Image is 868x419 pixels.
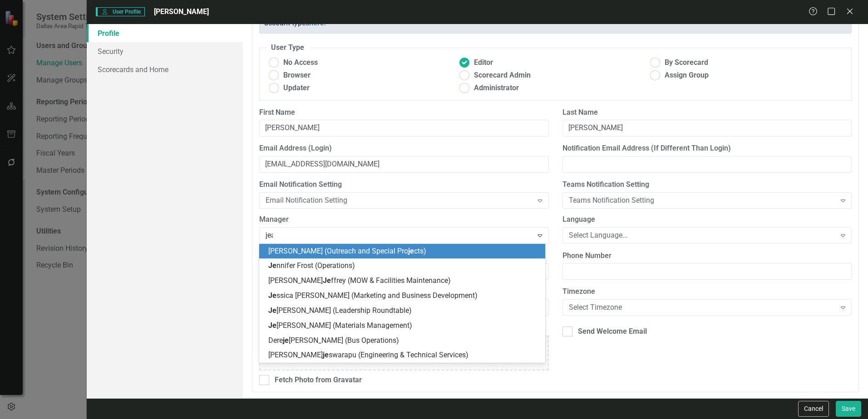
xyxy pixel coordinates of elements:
span: Dere [PERSON_NAME] (Bus Operations) [268,336,399,345]
div: Select Timezone [569,302,836,313]
span: Je [323,276,331,285]
span: je [408,247,414,255]
span: ssica [PERSON_NAME] (Marketing and Business Development) [268,291,478,300]
button: Cancel [798,401,829,417]
span: Je [268,306,276,315]
span: Je [268,291,276,300]
span: [PERSON_NAME] swarapu (Engineering & Technical Services) [268,351,469,359]
span: By Scorecard [665,58,708,68]
label: Timezone [562,287,852,297]
div: Select Language... [569,230,836,240]
div: Send Welcome Email [578,326,647,337]
span: Je [268,321,276,330]
button: Save [836,401,861,417]
label: Email Notification Setting [259,180,548,190]
span: [PERSON_NAME] (Materials Management) [268,321,412,330]
span: nnifer Frost (Operations) [268,261,355,270]
label: First Name [259,107,548,118]
span: No Access [283,58,318,68]
label: Manager [259,214,548,225]
span: Assign Group [665,70,709,81]
span: User Profile [96,7,144,16]
label: Phone Number [562,251,852,261]
span: Je [268,261,276,270]
div: Fetch Photo from Gravatar [275,375,362,385]
span: Updater [283,83,310,93]
span: [PERSON_NAME] [154,7,209,16]
legend: User Type [266,43,309,53]
span: Scorecard Admin [474,70,531,81]
span: Browser [283,70,311,81]
label: Notification Email Address (If Different Than Login) [562,143,852,154]
span: [PERSON_NAME] (Outreach and Special Pro cts) [268,247,426,255]
div: Teams Notification Setting [569,195,836,205]
span: [PERSON_NAME] ffrey (MOW & Facilities Maintenance) [268,276,451,285]
label: Language [562,214,852,225]
a: Scorecards and Home [87,60,243,78]
div: Email Notification Setting [266,195,533,205]
span: Administrator [474,83,519,93]
span: [PERSON_NAME] (Leadership Roundtable) [268,306,412,315]
label: Email Address (Login) [259,143,548,154]
span: je [283,336,289,345]
span: Editor [474,58,493,68]
label: Teams Notification Setting [562,180,852,190]
a: Profile [87,24,243,42]
label: Last Name [562,107,852,118]
span: je [323,351,329,359]
a: Security [87,42,243,60]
